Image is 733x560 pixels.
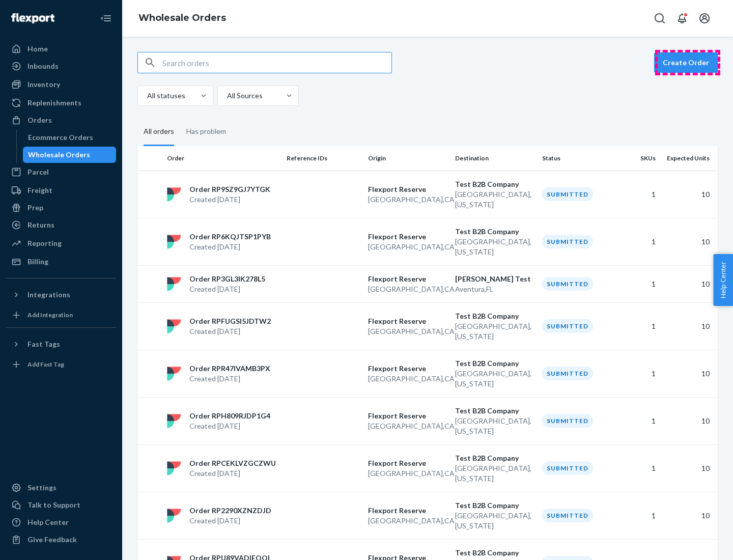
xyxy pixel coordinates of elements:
div: Settings [27,483,57,493]
a: Replenishments [6,95,116,111]
td: 10 [660,492,718,539]
div: Inbounds [27,61,59,71]
p: Flexport Reserve [368,363,447,374]
div: Fast Tags [27,339,60,349]
div: Give Feedback [27,535,77,545]
p: Flexport Reserve [368,274,447,284]
p: Order RPCEKLVZGCZWU [189,458,276,468]
p: [GEOGRAPHIC_DATA] , [US_STATE] [455,511,534,531]
div: Orders [27,115,52,125]
div: Add Fast Tag [27,360,64,369]
p: Created [DATE] [189,284,265,294]
th: Status [538,146,619,171]
div: Add Integration [27,311,73,319]
p: [GEOGRAPHIC_DATA] , CA [368,421,447,431]
a: Orders [6,112,116,128]
div: Submitted [542,509,593,522]
div: Submitted [542,187,593,201]
input: All Sources [226,91,227,101]
p: Created [DATE] [189,516,271,526]
div: Reporting [27,238,62,248]
p: Order RP9SZ9GJ7YTGK [189,184,270,194]
a: Parcel [6,164,116,180]
p: Order RPFUGSI5JDTW2 [189,316,271,326]
a: Prep [6,200,116,216]
p: [GEOGRAPHIC_DATA] , CA [368,516,447,526]
a: Help Center [6,514,116,530]
p: Test B2B Company [455,406,534,416]
p: [GEOGRAPHIC_DATA] , CA [368,468,447,479]
img: flexport logo [167,509,181,523]
td: 1 [619,492,660,539]
div: Freight [27,185,52,195]
img: flexport logo [167,187,181,202]
p: [GEOGRAPHIC_DATA] , [US_STATE] [455,463,534,484]
span: Help Center [713,254,733,306]
a: Add Integration [6,307,116,323]
p: Created [DATE] [189,194,270,205]
div: Integrations [27,290,70,300]
img: flexport logo [167,235,181,249]
button: Integrations [6,287,116,303]
div: All orders [144,118,174,146]
div: Talk to Support [27,500,80,510]
a: Home [6,41,116,57]
img: Flexport logo [11,13,54,23]
a: Ecommerce Orders [23,129,117,146]
a: Inventory [6,76,116,93]
a: Wholesale Orders [138,12,226,23]
p: Order RP2290XZNZDJD [189,506,271,516]
p: Created [DATE] [189,374,270,384]
td: 10 [660,397,718,444]
p: Flexport Reserve [368,506,447,516]
div: Wholesale Orders [28,150,90,160]
p: Order RPH809RJDP1G4 [189,411,270,421]
p: [GEOGRAPHIC_DATA] , [US_STATE] [455,189,534,210]
p: Order RP3GL3IK278L5 [189,274,265,284]
td: 1 [619,397,660,444]
p: Created [DATE] [189,242,271,252]
div: Submitted [542,461,593,475]
a: Talk to Support [6,497,116,513]
img: flexport logo [167,277,181,291]
p: [GEOGRAPHIC_DATA] , CA [368,374,447,384]
div: Parcel [27,167,49,177]
div: Billing [27,257,48,267]
p: [PERSON_NAME] Test [455,274,534,284]
td: 10 [660,218,718,265]
th: Order [163,146,283,171]
p: Test B2B Company [455,227,534,237]
td: 10 [660,265,718,302]
button: Close Navigation [96,8,116,29]
th: Expected Units [660,146,718,171]
p: [GEOGRAPHIC_DATA] , CA [368,326,447,337]
div: Submitted [542,367,593,380]
div: Has problem [186,118,226,145]
td: 10 [660,444,718,492]
td: 1 [619,218,660,265]
img: flexport logo [167,461,181,475]
th: Destination [451,146,538,171]
p: Created [DATE] [189,326,271,337]
img: flexport logo [167,414,181,428]
div: Submitted [542,235,593,248]
a: Billing [6,254,116,270]
div: Inventory [27,79,60,90]
p: Test B2B Company [455,179,534,189]
p: [GEOGRAPHIC_DATA] , [US_STATE] [455,321,534,342]
td: 1 [619,302,660,350]
ol: breadcrumbs [130,4,234,33]
button: Give Feedback [6,531,116,548]
th: Origin [364,146,451,171]
p: Created [DATE] [189,421,270,431]
button: Open Search Box [650,8,670,29]
p: [GEOGRAPHIC_DATA] , [US_STATE] [455,369,534,389]
p: Aventura , FL [455,284,534,294]
p: Created [DATE] [189,468,276,479]
p: Order RP6KQJTSP1PYB [189,232,271,242]
button: Fast Tags [6,336,116,352]
p: Test B2B Company [455,548,534,558]
p: Flexport Reserve [368,316,447,326]
a: Returns [6,217,116,233]
div: Submitted [542,277,593,291]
